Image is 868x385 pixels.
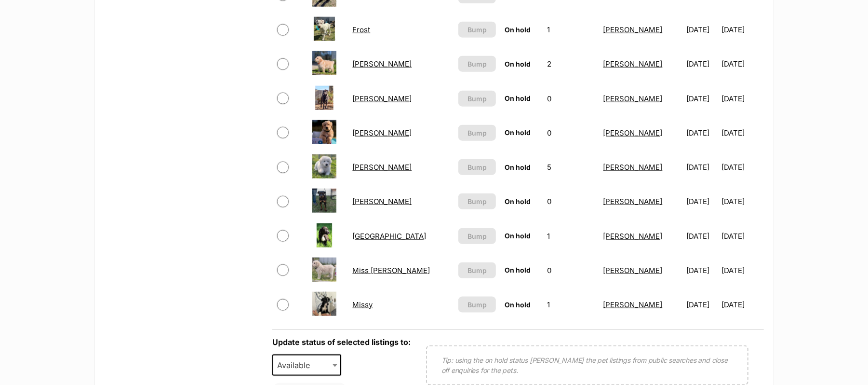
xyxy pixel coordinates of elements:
[543,47,598,81] td: 2
[505,197,531,206] span: On hold
[505,163,531,171] span: On hold
[467,231,487,241] span: Bump
[458,22,496,38] button: Bump
[543,220,598,253] td: 1
[543,82,598,115] td: 0
[603,266,663,275] a: [PERSON_NAME]
[683,116,721,150] td: [DATE]
[352,25,370,34] a: Frost
[683,254,721,287] td: [DATE]
[683,220,721,253] td: [DATE]
[467,265,487,275] span: Bump
[722,47,763,81] td: [DATE]
[458,56,496,72] button: Bump
[272,337,411,347] label: Update status of selected listings to:
[352,266,430,275] a: Miss [PERSON_NAME]
[505,94,531,102] span: On hold
[441,355,733,375] p: Tip: using the on hold status [PERSON_NAME] the pet listings from public searches and close off e...
[352,300,373,309] a: Missy
[273,358,320,372] span: Available
[505,301,531,309] span: On hold
[352,94,412,103] a: [PERSON_NAME]
[505,128,531,137] span: On hold
[683,13,721,46] td: [DATE]
[603,163,663,172] a: [PERSON_NAME]
[467,196,487,206] span: Bump
[683,288,721,321] td: [DATE]
[722,151,763,184] td: [DATE]
[603,59,663,69] a: [PERSON_NAME]
[352,197,412,206] a: [PERSON_NAME]
[543,151,598,184] td: 5
[352,163,412,172] a: [PERSON_NAME]
[683,47,721,81] td: [DATE]
[467,128,487,138] span: Bump
[272,355,342,376] span: Available
[722,185,763,218] td: [DATE]
[467,300,487,310] span: Bump
[603,94,663,103] a: [PERSON_NAME]
[722,13,763,46] td: [DATE]
[458,228,496,244] button: Bump
[603,128,663,137] a: [PERSON_NAME]
[683,151,721,184] td: [DATE]
[505,266,531,274] span: On hold
[603,232,663,241] a: [PERSON_NAME]
[543,288,598,321] td: 1
[603,300,663,309] a: [PERSON_NAME]
[722,288,763,321] td: [DATE]
[352,128,412,137] a: [PERSON_NAME]
[458,297,496,313] button: Bump
[603,197,663,206] a: [PERSON_NAME]
[467,162,487,172] span: Bump
[505,60,531,68] span: On hold
[722,254,763,287] td: [DATE]
[467,25,487,35] span: Bump
[722,116,763,150] td: [DATE]
[467,94,487,104] span: Bump
[352,59,412,69] a: [PERSON_NAME]
[722,220,763,253] td: [DATE]
[458,262,496,278] button: Bump
[352,232,426,241] a: [GEOGRAPHIC_DATA]
[543,116,598,150] td: 0
[458,125,496,141] button: Bump
[722,82,763,115] td: [DATE]
[458,193,496,209] button: Bump
[543,185,598,218] td: 0
[458,91,496,107] button: Bump
[505,26,531,34] span: On hold
[543,13,598,46] td: 1
[683,82,721,115] td: [DATE]
[543,254,598,287] td: 0
[683,185,721,218] td: [DATE]
[505,232,531,240] span: On hold
[467,59,487,69] span: Bump
[458,159,496,175] button: Bump
[603,25,663,34] a: [PERSON_NAME]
